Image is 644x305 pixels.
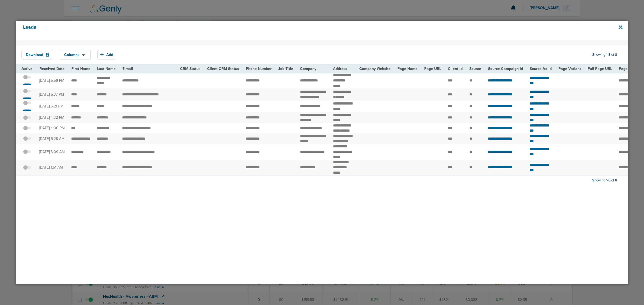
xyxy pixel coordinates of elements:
[36,144,68,160] td: [DATE] 3:09 AM
[275,65,297,73] th: Job Title
[555,65,584,73] th: Page Variant
[36,112,68,123] td: [DATE] 4:32 PM
[180,66,200,71] span: CRM Status
[448,66,463,71] span: Client Id
[36,160,68,176] td: [DATE] 1:51 AM
[122,66,133,71] span: E-mail
[21,66,32,71] span: Active
[36,73,68,88] td: [DATE] 5:56 PM
[36,88,68,101] td: [DATE] 5:37 PM
[36,101,68,113] td: [DATE] 5:21 PM
[297,65,330,73] th: Company
[246,66,272,71] span: Phone Number
[106,53,113,57] span: Add
[21,50,53,59] button: Download
[64,53,79,57] span: Columns
[592,178,617,183] span: Showing 1-8 of 8
[204,65,243,73] th: Client CRM Status
[97,66,116,71] span: Last Name
[356,65,394,73] th: Company Website
[23,24,563,37] h4: Leads
[394,65,421,73] th: Page Name
[488,66,523,71] span: Source Campaign Id
[97,50,116,59] button: Add
[330,65,356,73] th: Address
[584,65,615,73] th: Full Page URL
[71,66,90,71] span: First Name
[424,66,441,71] span: Page URL
[530,66,552,71] span: Source Ad Id
[592,53,617,57] span: Showing 1-8 of 8
[39,66,65,71] span: Received Date
[36,133,68,144] td: [DATE] 5:28 AM
[469,66,481,71] span: Source
[36,123,68,133] td: [DATE] 4:00 PM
